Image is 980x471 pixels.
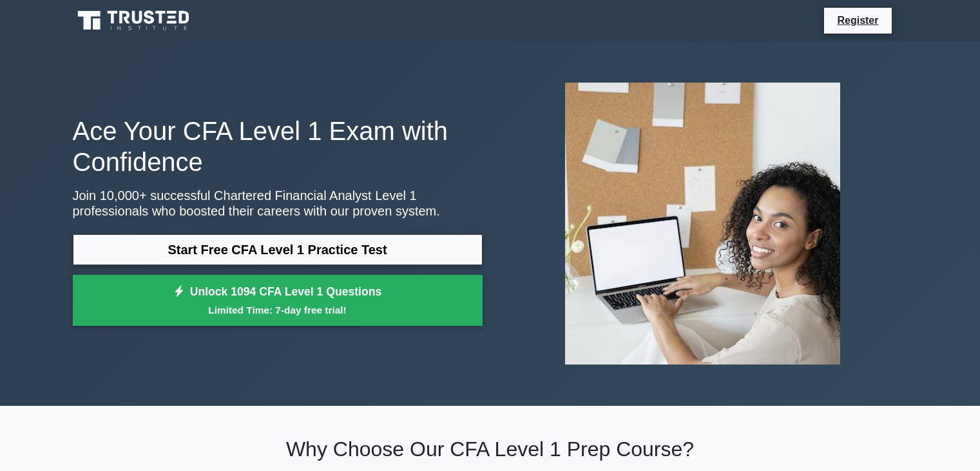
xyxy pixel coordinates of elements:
p: Join 10,000+ successful Chartered Financial Analyst Level 1 professionals who boosted their caree... [73,188,483,219]
h2: Why Choose Our CFA Level 1 Prep Course? [73,437,908,461]
a: Unlock 1094 CFA Level 1 QuestionsLimited Time: 7-day free trial! [73,275,483,326]
a: Start Free CFA Level 1 Practice Test [73,234,483,265]
h1: Ace Your CFA Level 1 Exam with Confidence [73,115,483,177]
small: Limited Time: 7-day free trial! [89,303,466,317]
a: Register [829,12,886,28]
